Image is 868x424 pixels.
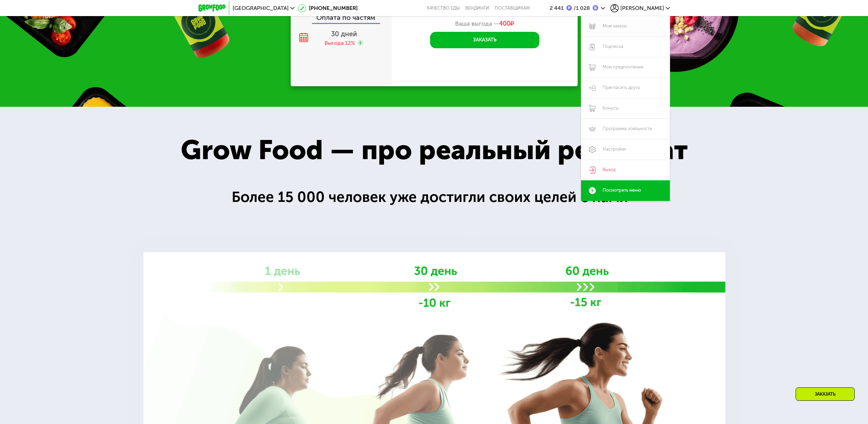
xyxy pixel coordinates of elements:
[325,39,355,47] div: Выгода 12%
[392,20,578,28] div: Ваша выгода —
[581,119,670,139] a: Программа лояльности
[298,4,358,12] a: [PHONE_NUMBER]
[499,20,514,28] span: ₽
[499,20,510,27] span: 400
[550,5,564,11] div: 2 441
[427,5,460,11] a: Качество еды
[161,129,707,171] div: Grow Food — про реальный результат
[572,5,590,11] div: 1 028
[581,160,670,180] a: Выход
[581,57,670,78] a: Мои предпочтения
[581,16,670,37] a: Мои заказы
[581,98,670,119] a: Бонусы
[331,30,357,38] span: 30 дней
[620,5,664,11] span: [PERSON_NAME]
[232,186,637,208] div: Более 15 000 человек уже достигли своих целей с нами
[581,37,670,57] a: Подписка
[574,5,576,11] span: /
[233,5,289,11] span: [GEOGRAPHIC_DATA]
[581,78,670,98] a: Пригласить друга
[581,139,670,160] a: Настройки
[430,32,539,48] button: Заказать
[495,5,530,11] div: поставщикам
[465,5,489,11] a: Вендинги
[581,180,670,201] a: Посмотреть меню
[796,387,855,401] div: Заказать
[291,7,392,23] div: Оплата по частям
